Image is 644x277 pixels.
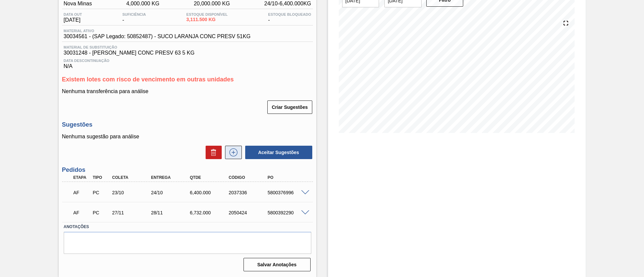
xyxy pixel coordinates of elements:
[202,146,222,159] div: Excluir Sugestões
[227,175,271,180] div: Código
[62,76,234,83] span: Existem lotes com risco de vencimento em outras unidades
[110,175,154,180] div: Coleta
[62,56,313,69] div: N/A
[266,210,310,215] div: 5800392290
[72,205,92,220] div: Aguardando Faturamento
[62,88,313,94] p: Nenhuma transferência para análise
[91,175,111,180] div: Tipo
[126,1,159,7] span: 4,000.000 KG
[64,17,82,23] span: [DATE]
[64,12,82,16] span: Data out
[267,100,312,114] button: Criar Sugestões
[227,210,271,215] div: 2050424
[266,190,310,195] div: 5800376996
[149,210,193,215] div: 28/11/2025
[194,1,230,7] span: 20,000.000 KG
[73,210,90,215] p: AF
[91,210,111,215] div: Pedido de Compra
[64,1,92,7] span: Nova Minas
[186,12,228,16] span: Estoque Disponível
[122,12,146,16] span: Suficiência
[64,45,311,49] span: Material de Substituição
[62,121,313,128] h3: Sugestões
[72,185,92,200] div: Aguardando Faturamento
[64,59,311,63] span: Data Descontinuação
[264,1,311,7] span: 24/10 - 6,400.000 KG
[64,222,311,232] label: Anotações
[149,190,193,195] div: 24/10/2025
[266,12,313,23] div: -
[188,210,232,215] div: 6,732.000
[121,12,148,23] div: -
[149,175,193,180] div: Entrega
[268,12,311,16] span: Estoque Bloqueado
[72,175,92,180] div: Etapa
[268,100,313,115] div: Criar Sugestões
[222,146,242,159] div: Nova sugestão
[242,145,313,160] div: Aceitar Sugestões
[62,166,313,174] h3: Pedidos
[245,146,312,159] button: Aceitar Sugestões
[64,29,251,33] span: Material ativo
[73,190,90,195] p: AF
[186,17,228,22] span: 3,111.500 KG
[64,33,251,40] span: 30034561 - (SAP Legado: 50852487) - SUCO LARANJA CONC PRESV 51KG
[62,134,313,140] p: Nenhuma sugestão para análise
[244,258,311,271] button: Salvar Anotações
[227,190,271,195] div: 2037336
[91,190,111,195] div: Pedido de Compra
[188,190,232,195] div: 6,400.000
[110,210,154,215] div: 27/11/2025
[188,175,232,180] div: Qtde
[266,175,310,180] div: PO
[110,190,154,195] div: 23/10/2025
[64,50,311,56] span: 30031248 - [PERSON_NAME] CONC PRESV 63 5 KG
